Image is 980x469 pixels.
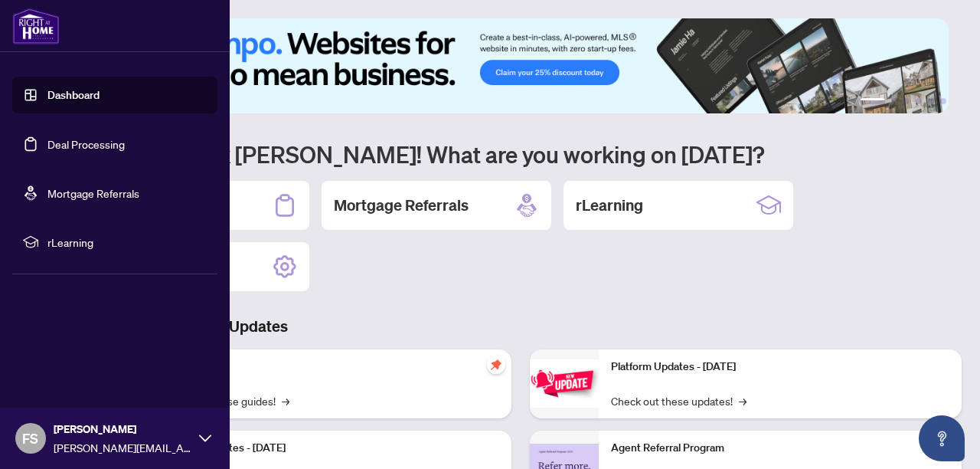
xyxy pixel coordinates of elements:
button: 6 [940,98,946,104]
span: → [739,392,746,409]
h2: Mortgage Referrals [334,195,469,216]
span: [PERSON_NAME] [54,421,191,438]
button: 2 [891,98,897,104]
button: 3 [903,98,910,104]
span: FS [23,428,39,449]
h1: Welcome back [PERSON_NAME]! What are you working on [DATE]? [80,139,962,169]
img: Platform Updates - June 23, 2025 [530,359,599,408]
button: Open asap [919,415,965,461]
p: Platform Updates - [DATE] [161,440,499,457]
span: → [282,392,289,409]
button: 4 [916,98,922,104]
a: Check out these updates!→ [611,392,746,409]
img: logo [12,8,60,44]
a: Mortgage Referrals [47,186,139,200]
a: Deal Processing [47,137,125,151]
img: Slide 0 [80,18,949,113]
a: Dashboard [47,88,100,102]
span: pushpin [487,356,505,374]
span: rLearning [47,234,207,251]
span: [PERSON_NAME][EMAIL_ADDRESS][PERSON_NAME][DOMAIN_NAME] [54,439,191,456]
p: Agent Referral Program [611,440,949,457]
h3: Brokerage & Industry Updates [80,316,962,337]
button: 1 [861,98,885,104]
h2: rLearning [576,195,643,216]
p: Self-Help [161,359,499,376]
p: Platform Updates - [DATE] [611,359,949,376]
button: 5 [928,98,934,104]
